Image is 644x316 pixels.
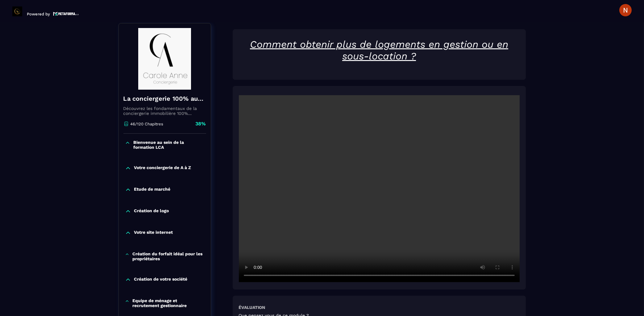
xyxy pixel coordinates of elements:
h4: La conciergerie 100% automatisée [123,94,206,103]
u: Comment obtenir plus de logements en gestion ou en sous-location ? [250,38,508,62]
p: Création du forfait idéal pour les propriétaires [132,251,204,261]
p: Equipe de ménage et recrutement gestionnaire [132,298,205,308]
img: logo [53,11,79,16]
p: Votre conciergerie de A à Z [134,165,191,171]
p: Création de logo [134,208,169,214]
img: logo-branding [12,6,22,16]
img: banner [123,28,206,90]
p: Bienvenue au sein de la formation LCA [133,140,205,150]
p: 38% [196,120,206,127]
p: Création de votre société [134,277,188,283]
p: Etude de marché [134,187,171,193]
p: Votre site internet [134,230,173,236]
p: Découvrez les fondamentaux de la conciergerie immobilière 100% automatisée. Cette formation est c... [123,106,206,116]
p: Powered by [27,12,50,16]
p: 46/120 Chapitres [131,122,164,126]
h6: Évaluation [239,305,265,310]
